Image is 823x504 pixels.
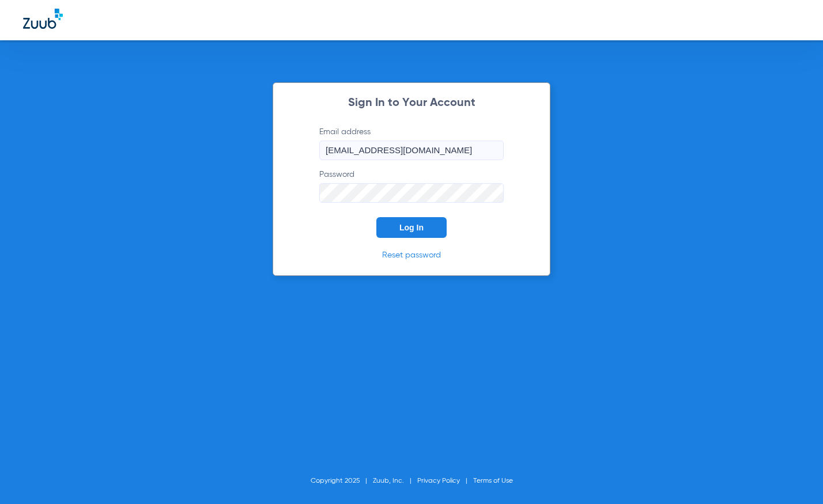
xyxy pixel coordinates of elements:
[376,217,447,238] button: Log In
[473,478,513,484] a: Terms of Use
[23,9,63,29] img: Zuub Logo
[319,141,504,160] input: Email address
[382,251,441,259] a: Reset password
[319,169,504,203] label: Password
[302,97,521,109] h2: Sign In to Your Account
[373,475,417,487] li: Zuub, Inc.
[319,126,504,160] label: Email address
[399,223,424,232] span: Log In
[311,475,373,487] li: Copyright 2025
[765,449,823,504] iframe: Chat Widget
[417,478,460,484] a: Privacy Policy
[319,183,504,203] input: Password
